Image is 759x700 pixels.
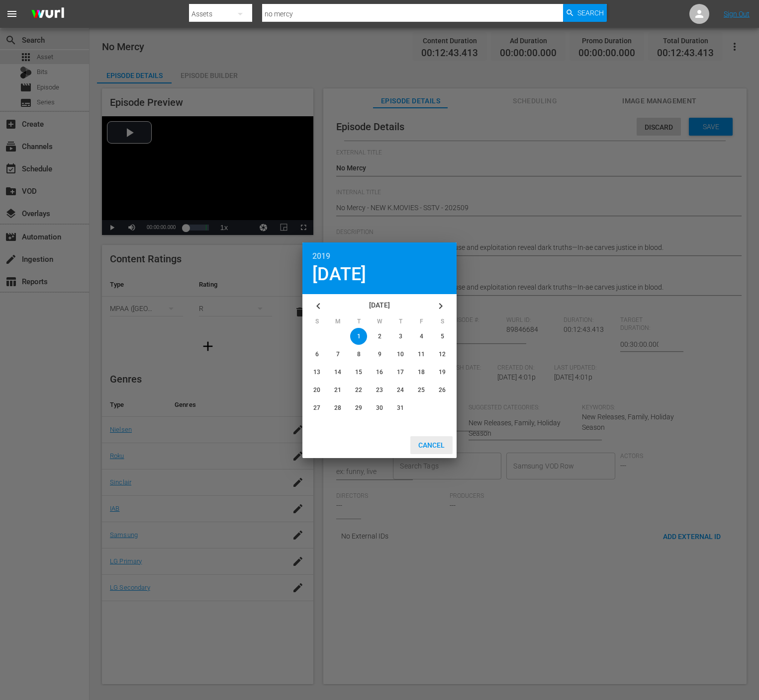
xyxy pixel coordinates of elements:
[334,404,341,411] span: 28
[312,265,447,283] div: [DATE]
[410,441,453,449] span: Cancel
[369,318,390,328] span: W
[411,318,432,328] span: F
[313,369,320,376] span: 13
[355,404,362,411] span: 29
[336,351,340,358] span: 7
[348,382,369,398] button: 22
[420,333,423,340] span: 4
[369,399,390,416] button: 30
[327,382,348,398] button: 21
[411,364,432,381] button: 18
[390,399,411,416] button: 31
[330,294,429,318] div: [DATE]
[348,328,369,345] button: 1
[418,351,425,358] span: 11
[306,382,327,398] button: 20
[376,369,383,376] span: 16
[334,369,341,376] span: 14
[399,333,402,340] span: 3
[439,351,446,358] span: 12
[724,10,750,18] a: Sign Out
[397,404,404,411] span: 31
[376,404,383,411] span: 30
[439,369,446,376] span: 19
[327,318,348,328] span: M
[306,346,327,363] button: 6
[411,382,432,398] button: 25
[313,387,320,393] span: 20
[348,318,369,328] span: T
[563,4,607,22] button: Search
[369,346,390,363] button: 9
[390,382,411,398] button: 24
[6,8,18,20] span: menu
[369,382,390,398] button: 23
[432,382,453,398] button: 26
[312,252,447,260] div: 2019
[397,351,404,358] span: 10
[577,4,604,22] span: Search
[348,399,369,416] button: 29
[348,346,369,363] button: 8
[390,346,411,363] button: 10
[334,387,341,393] span: 21
[410,436,453,454] button: Cancel
[348,364,369,381] button: 15
[441,333,444,340] span: 5
[369,364,390,381] button: 16
[376,387,383,393] span: 23
[397,369,404,376] span: 17
[390,328,411,345] button: 3
[306,318,327,328] span: S
[411,346,432,363] button: 11
[411,328,432,345] button: 4
[327,364,348,381] button: 14
[390,318,411,328] span: T
[355,387,362,393] span: 22
[439,387,446,393] span: 26
[397,387,404,393] span: 24
[327,399,348,416] button: 28
[432,328,453,345] button: 5
[355,369,362,376] span: 15
[357,351,361,358] span: 8
[357,333,361,340] span: 1
[313,404,320,411] span: 27
[432,364,453,381] button: 19
[418,369,425,376] span: 18
[378,333,381,340] span: 2
[369,328,390,345] button: 2
[327,346,348,363] button: 7
[306,364,327,381] button: 13
[432,318,453,328] span: S
[418,387,425,393] span: 25
[390,364,411,381] button: 17
[306,399,327,416] button: 27
[378,351,381,358] span: 9
[315,351,319,358] span: 6
[24,2,72,26] img: ans4CAIJ8jUAAAAAAAAAAAAAAAAAAAAAAAAgQb4GAAAAAAAAAAAAAAAAAAAAAAAAJMjXAAAAAAAAAAAAAAAAAAAAAAAAgAT5G...
[432,346,453,363] button: 12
